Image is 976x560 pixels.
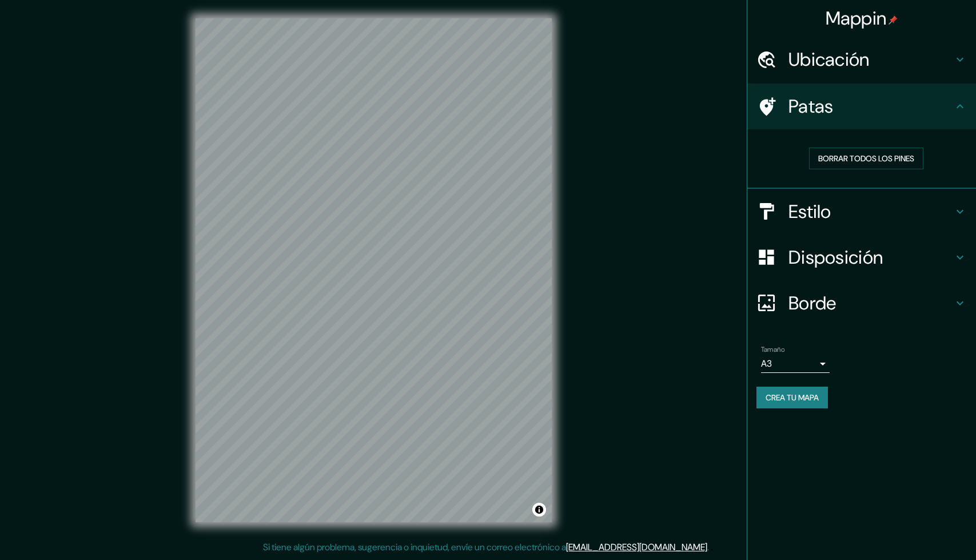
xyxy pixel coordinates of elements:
font: Estilo [788,200,831,224]
font: . [709,541,711,553]
div: Patas [747,84,976,129]
div: Borde [747,280,976,326]
font: Tamaño [761,345,784,354]
a: [EMAIL_ADDRESS][DOMAIN_NAME] [566,541,707,553]
font: . [711,541,713,553]
img: pin-icon.png [889,15,898,25]
div: Estilo [747,189,976,235]
font: . [707,541,709,553]
font: Ubicación [788,47,870,72]
div: Disposición [747,235,976,280]
font: Disposición [788,245,883,269]
font: Mappin [826,6,887,30]
canvas: Mapa [196,18,552,522]
button: Activar o desactivar atribución [532,503,546,517]
button: Crea tu mapa [756,387,828,408]
div: A3 [761,355,830,373]
font: Borrar todos los pines [818,153,914,164]
font: A3 [761,358,772,370]
font: Patas [788,94,834,118]
font: Si tiene algún problema, sugerencia o inquietud, envíe un correo electrónico a [263,541,566,553]
div: Ubicación [747,37,976,82]
font: Borde [788,291,836,315]
iframe: Lanzador de widgets de ayuda [874,515,963,547]
font: Crea tu mapa [766,392,819,403]
button: Borrar todos los pines [809,148,923,169]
